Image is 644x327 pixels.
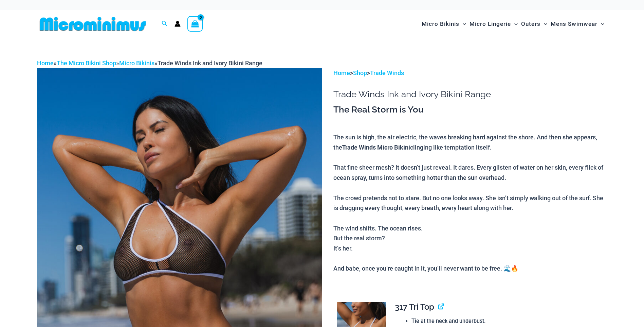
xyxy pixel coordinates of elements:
[459,15,466,33] span: Menu Toggle
[521,15,540,33] span: Outers
[420,14,468,34] a: Micro BikinisMenu ToggleMenu Toggle
[333,132,607,274] p: The sun is high, the air electric, the waves breaking hard against the shore. And then she appear...
[470,15,511,33] span: Micro Lingerie
[162,20,168,28] a: Search icon link
[597,15,604,33] span: Menu Toggle
[511,15,518,33] span: Menu Toggle
[333,104,607,116] h3: The Real Storm is You
[37,59,262,67] span: » » »
[551,15,597,33] span: Mens Swimwear
[37,59,54,67] a: Home
[174,21,181,27] a: Account icon link
[549,14,606,34] a: Mens SwimwearMenu ToggleMenu Toggle
[419,13,607,35] nav: Site Navigation
[353,69,367,76] a: Shop
[422,15,459,33] span: Micro Bikinis
[158,59,262,67] span: Trade Winds Ink and Ivory Bikini Range
[333,68,607,78] p: > >
[411,316,602,326] li: Tie at the neck and underbust.
[395,302,434,312] span: 317 Tri Top
[57,59,116,67] a: The Micro Bikini Shop
[333,89,607,100] h1: Trade Winds Ink and Ivory Bikini Range
[187,16,203,32] a: View Shopping Cart, empty
[119,59,154,67] a: Micro Bikinis
[37,16,149,32] img: MM SHOP LOGO FLAT
[342,143,410,151] b: Trade Winds Micro Bikini
[468,14,519,34] a: Micro LingerieMenu ToggleMenu Toggle
[370,69,404,76] a: Trade Winds
[519,14,549,34] a: OutersMenu ToggleMenu Toggle
[540,15,547,33] span: Menu Toggle
[333,69,350,76] a: Home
